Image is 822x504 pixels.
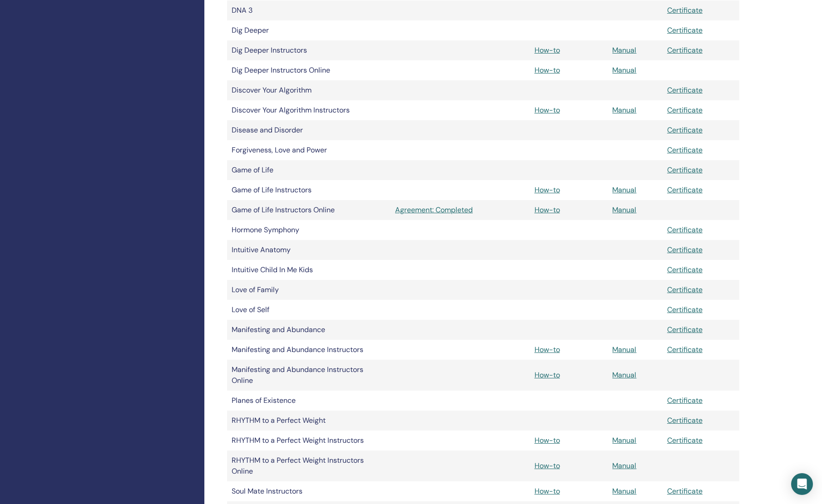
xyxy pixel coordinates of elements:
td: Dig Deeper [227,20,391,40]
a: Certificate [667,345,703,354]
a: Manual [612,370,636,380]
a: Certificate [667,85,703,95]
a: How-to [535,205,560,215]
a: Certificate [667,125,703,135]
a: Manual [612,345,636,354]
td: Game of Life Instructors [227,180,391,200]
a: Manual [612,185,636,195]
td: RHYTHM to a Perfect Weight Instructors [227,431,391,450]
a: How-to [535,185,560,195]
td: Dig Deeper Instructors Online [227,60,391,80]
td: Discover Your Algorithm Instructors [227,100,391,120]
td: RHYTHM to a Perfect Weight Instructors Online [227,450,391,481]
a: How-to [535,105,560,115]
td: Dig Deeper Instructors [227,40,391,60]
a: Manual [612,486,636,496]
td: Game of Life Instructors Online [227,200,391,220]
a: Agreement: Completed [395,205,525,215]
a: How-to [535,45,560,55]
a: Manual [612,435,636,445]
a: How-to [535,65,560,75]
td: Game of Life [227,160,391,180]
a: Certificate [667,305,703,314]
a: Manual [612,205,636,215]
td: Intuitive Child In Me Kids [227,260,391,280]
a: Certificate [667,25,703,35]
td: Soul Mate Instructors [227,481,391,501]
a: Certificate [667,165,703,175]
a: Manual [612,105,636,115]
td: Discover Your Algorithm [227,80,391,100]
a: Manual [612,65,636,75]
td: RHYTHM to a Perfect Weight [227,411,391,431]
td: Love of Self [227,300,391,320]
a: Certificate [667,225,703,235]
td: Love of Family [227,280,391,300]
a: Certificate [667,265,703,274]
a: Certificate [667,185,703,195]
a: Certificate [667,396,703,405]
a: How-to [535,370,560,380]
a: Certificate [667,325,703,334]
td: DNA 3 [227,0,391,20]
a: Certificate [667,45,703,55]
a: Certificate [667,285,703,294]
a: Certificate [667,245,703,254]
a: Certificate [667,5,703,15]
a: Manual [612,461,636,470]
a: Manual [612,45,636,55]
td: Manifesting and Abundance Instructors Online [227,360,391,391]
td: Disease and Disorder [227,120,391,140]
a: Certificate [667,145,703,155]
a: Certificate [667,416,703,425]
a: How-to [535,486,560,496]
td: Manifesting and Abundance [227,320,391,340]
a: Certificate [667,435,703,445]
td: Planes of Existence [227,391,391,411]
td: Intuitive Anatomy [227,240,391,260]
a: How-to [535,435,560,445]
a: How-to [535,345,560,354]
td: Forgiveness, Love and Power [227,140,391,160]
a: Certificate [667,105,703,115]
a: Certificate [667,486,703,496]
td: Hormone Symphony [227,220,391,240]
td: Manifesting and Abundance Instructors [227,340,391,360]
a: How-to [535,461,560,470]
div: Open Intercom Messenger [791,473,813,495]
